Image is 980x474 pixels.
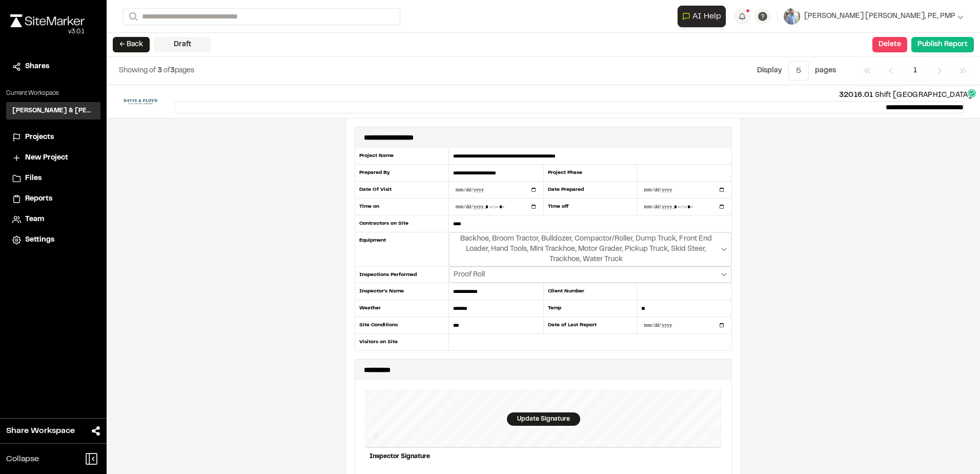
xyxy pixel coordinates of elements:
span: Team [25,214,44,225]
p: Display [757,65,782,76]
span: Share Workspace [6,425,75,437]
button: Search [123,8,141,25]
div: Time on [355,199,449,215]
p: Current Workspace [6,89,100,98]
button: [PERSON_NAME] [PERSON_NAME], PE, PMP [784,8,964,25]
div: Date Prepared [543,182,638,199]
span: Projects [25,132,54,143]
div: Prepared By [355,165,449,182]
div: Date Of Visit [355,182,449,199]
span: Backhoe, Broom Tractor, Bulldozer, Compactor/Roller, Dump Truck, Front End Loader, Hand Tools, Mi... [454,234,719,265]
div: Site Conditions [355,317,449,334]
p: of pages [119,65,194,76]
a: Team [12,214,94,225]
a: Settings [12,234,94,246]
span: 32016.01 [839,92,873,98]
span: 3 [170,68,175,74]
a: Files [12,173,94,184]
img: User [784,8,800,25]
div: Inspector Signature [365,448,721,465]
span: [PERSON_NAME] [PERSON_NAME], PE, PMP [804,11,955,22]
button: 5 [788,61,809,81]
p: page s [815,65,836,76]
div: Contractors on Site [355,215,449,232]
div: Equipment [355,232,449,267]
a: Reports [12,193,94,205]
a: Shares [12,61,94,72]
span: 3 [157,68,162,74]
div: Draft [154,37,211,52]
img: file [115,93,166,110]
span: 1 [906,61,925,81]
span: Showing of [119,68,157,74]
img: rebrand.png [10,14,85,27]
span: Files [25,173,42,184]
h3: [PERSON_NAME] & [PERSON_NAME] Inc. [12,106,94,115]
button: ← Back [113,37,150,52]
button: Select date range [449,232,731,266]
p: Shift [GEOGRAPHIC_DATA] [174,90,972,101]
div: Project Name [355,148,449,165]
button: Open AI Assistant [678,6,726,27]
span: Proof Roll [454,270,485,280]
button: Publish Report [911,37,974,52]
span: Settings [25,234,54,246]
a: Projects [12,132,94,143]
div: Time off [543,199,638,215]
div: Visitors on Site [355,334,449,350]
span: Shares [25,61,49,72]
span: New Project [25,152,68,164]
div: Update Signature [507,412,580,426]
nav: Navigation [856,61,974,81]
div: Oh geez...please don't... [10,27,85,36]
div: Client Number [543,283,638,300]
span: AI Help [692,10,721,23]
span: Collapse [6,453,39,465]
button: Select date range [449,267,731,283]
div: Temp [543,300,638,317]
div: Weather [355,300,449,317]
button: Delete [872,37,907,52]
a: New Project [12,152,94,164]
div: Inspections Performed [355,267,449,283]
span: Reports [25,193,52,205]
div: Project Phase [543,165,638,182]
div: Date of Last Report [543,317,638,334]
div: Inspector's Name [355,283,449,300]
div: Open AI Assistant [678,6,730,27]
